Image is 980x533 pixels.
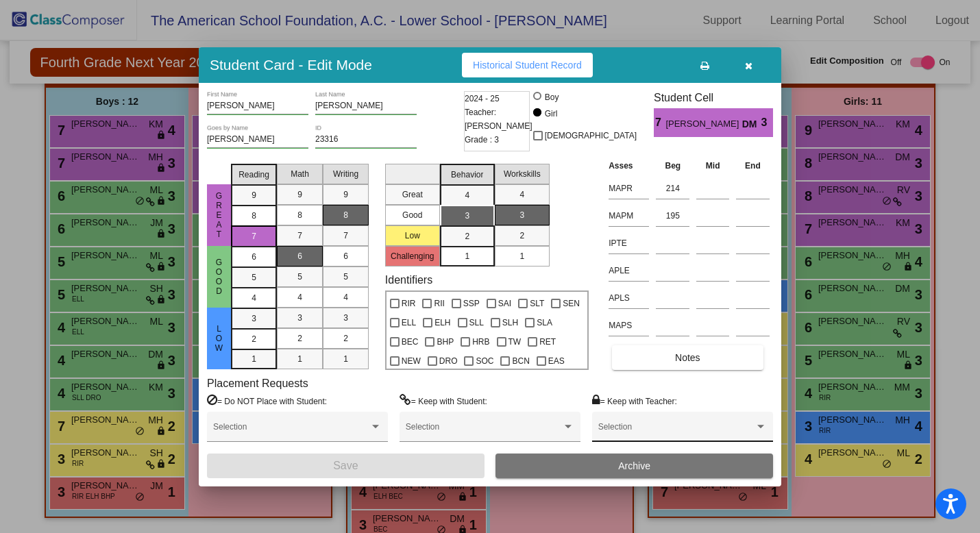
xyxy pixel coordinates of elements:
input: assessment [609,260,649,281]
div: Girl [544,108,558,120]
span: Historical Student Record [473,60,582,71]
input: assessment [609,178,649,199]
span: SLA [537,314,552,331]
span: [DEMOGRAPHIC_DATA] [545,127,637,144]
input: assessment [609,315,649,336]
span: 4 [252,292,256,304]
span: 4 [465,189,469,201]
span: 3 [343,312,348,324]
span: 6 [297,250,302,262]
span: 3 [761,114,773,131]
span: 9 [297,188,302,201]
span: SLT [530,295,544,312]
span: EAS [548,353,565,369]
span: 6 [343,250,348,262]
span: 2 [519,230,524,242]
span: 3 [252,312,256,325]
span: SLH [502,314,518,331]
span: 3 [519,209,524,221]
span: SOC [476,353,493,369]
span: 7 [297,230,302,242]
span: Good [213,258,225,296]
span: BEC [402,334,419,350]
input: Enter ID [315,135,417,145]
button: Save [207,454,485,478]
span: 8 [343,209,348,221]
span: NEW [402,353,421,369]
span: 4 [297,291,302,303]
span: Low [213,324,225,353]
span: 3 [297,312,302,324]
span: 5 [297,271,302,283]
span: 4 [343,291,348,303]
span: 8 [252,210,256,222]
span: ELH [434,314,450,331]
th: Mid [693,158,733,173]
span: 5 [252,271,256,284]
h3: Student Cell [654,91,773,104]
span: 3 [465,210,469,222]
span: Writing [333,168,358,180]
span: RIR [402,295,416,312]
span: 2024 - 25 [465,92,500,106]
span: Archive [618,460,650,471]
label: Placement Requests [207,377,308,390]
span: ELL [402,314,416,331]
input: assessment [609,288,649,308]
span: Reading [238,169,269,181]
span: 2 [465,230,469,243]
span: RET [539,334,556,350]
span: 4 [519,188,524,201]
span: Behavior [451,169,483,181]
span: 1 [343,353,348,365]
th: End [733,158,773,173]
span: DRO [439,353,458,369]
span: SAI [498,295,511,312]
span: Notes [675,352,700,363]
span: 8 [297,209,302,221]
span: 7 [654,114,665,131]
span: SSP [463,295,480,312]
span: 1 [465,250,469,262]
span: Save [333,460,358,471]
label: Identifiers [385,273,432,286]
span: DM [742,117,761,132]
span: Workskills [504,168,541,180]
span: 1 [297,353,302,365]
span: 9 [343,188,348,201]
span: Grade : 3 [465,133,499,147]
span: TW [509,334,522,350]
span: 1 [519,250,524,262]
span: SEN [563,295,580,312]
span: Great [213,191,225,239]
span: 5 [343,271,348,283]
th: Beg [652,158,693,173]
span: 7 [343,230,348,242]
label: = Keep with Student: [400,394,487,408]
button: Notes [612,345,763,370]
span: [PERSON_NAME] [665,117,742,132]
button: Historical Student Record [462,53,593,77]
h3: Student Card - Edit Mode [210,56,372,73]
span: Math [291,168,309,180]
label: = Do NOT Place with Student: [207,394,327,408]
input: goes by name [207,135,308,145]
span: 2 [343,332,348,345]
span: RII [434,295,444,312]
span: SLL [469,314,484,331]
input: assessment [609,233,649,253]
span: 2 [297,332,302,345]
span: HRB [472,334,489,350]
label: = Keep with Teacher: [592,394,677,408]
span: 9 [252,189,256,201]
span: BCN [512,353,529,369]
span: Teacher: [PERSON_NAME] [465,106,532,133]
input: assessment [609,206,649,226]
button: Archive [495,454,773,478]
span: 1 [252,353,256,365]
span: 6 [252,251,256,263]
span: BHP [437,334,454,350]
span: 7 [252,230,256,243]
div: Boy [544,91,559,103]
th: Asses [605,158,652,173]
